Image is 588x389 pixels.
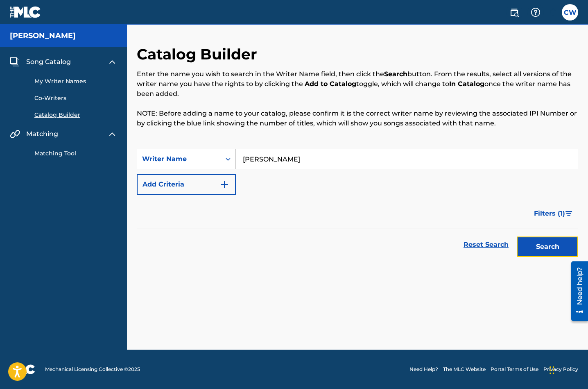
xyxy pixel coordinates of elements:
[137,45,261,64] h2: Catalog Builder
[534,209,565,218] span: Filters ( 1 )
[443,366,486,373] a: The MLC Website
[142,154,216,164] div: Writer Name
[45,366,140,373] span: Mechanical Licensing Collective © 2025
[10,31,76,41] h5: Christopher Watts
[562,4,578,20] div: User Menu
[517,237,578,257] button: Search
[449,80,484,88] strong: In Catalog
[107,57,117,67] img: expand
[137,69,578,99] p: Enter the name you wish to search in the Writer Name field, then click the button. From the resul...
[34,149,117,158] a: Matching Tool
[137,149,578,261] form: Search Form
[491,366,538,373] a: Portal Terms of Use
[550,358,554,382] div: Drag
[107,129,117,139] img: expand
[137,109,578,128] p: NOTE: Before adding a name to your catalog, please confirm it is the correct writer name by revie...
[565,258,588,324] iframe: Resource Center
[531,7,541,17] img: help
[529,203,578,224] button: Filters (1)
[137,174,236,195] button: Add Criteria
[219,180,229,189] img: 9d2ae6d4665cec9f34b9.svg
[549,8,557,16] div: Notifications
[543,366,578,373] a: Privacy Policy
[506,4,522,20] a: Public Search
[565,211,572,216] img: filter
[509,7,519,17] img: search
[305,80,356,88] strong: Add to Catalog
[10,129,20,139] img: Matching
[384,70,407,78] strong: Search
[547,350,588,389] iframe: Chat Widget
[26,129,58,139] span: Matching
[527,4,544,20] div: Help
[10,364,35,374] img: logo
[26,57,71,67] span: Song Catalog
[34,77,117,86] a: My Writer Names
[459,236,513,254] a: Reset Search
[10,57,20,67] img: Song Catalog
[10,57,71,67] a: Song CatalogSong Catalog
[34,94,117,102] a: Co-Writers
[34,111,117,119] a: Catalog Builder
[409,366,438,373] a: Need Help?
[10,6,41,18] img: MLC Logo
